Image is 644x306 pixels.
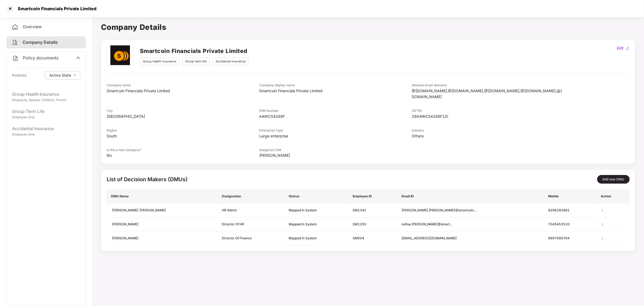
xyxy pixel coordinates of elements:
div: Assigned CSM [259,148,412,153]
th: Action [596,189,630,204]
div: [GEOGRAPHIC_DATA] [107,113,259,119]
img: editIcon [626,47,630,50]
div: AAWCS4288F [259,113,412,119]
span: Director Of HR [222,222,244,226]
div: Employee Only [12,132,80,137]
div: Mapped In System [289,222,344,227]
div: nafisa.[PERSON_NAME]@smart... [401,222,540,227]
div: Accidental insurance [213,58,248,65]
th: Employee ID [349,189,397,204]
img: image%20(1).png [107,45,132,65]
div: [EMAIL_ADDRESS][DOMAIN_NAME] [401,236,540,241]
div: Company name [107,83,259,88]
div: Group Term Life [12,108,80,115]
div: PAN Number [259,108,412,113]
td: [PERSON_NAME] [107,232,218,245]
div: 7045453520 [548,222,592,227]
div: City [107,108,259,113]
div: Company display name [259,83,412,88]
img: manage [601,223,605,226]
img: svg+xml;base64,PHN2ZyB4bWxucz0iaHR0cDovL3d3dy53My5vcmcvMjAwMC9zdmciIHdpZHRoPSIyNCIgaGVpZ2h0PSIyNC... [12,24,18,30]
div: No [107,152,259,158]
div: Group health insurance [140,58,179,65]
div: GSTIN [412,108,564,113]
div: 8296292881 [548,208,592,213]
div: Region [107,128,259,133]
th: DMU Name [107,189,218,204]
div: Employee Only [12,115,80,120]
div: Accidental Insurance [12,125,80,132]
td: [PERSON_NAME] [107,218,218,232]
th: Status [284,189,349,204]
div: South [107,133,259,139]
div: Industry [412,128,564,133]
div: Mapped In System [289,236,344,241]
td: [PERSON_NAME] [PERSON_NAME] [107,204,218,218]
button: Add new DMU [597,175,630,184]
span: Company Details [23,40,58,45]
h2: Smartcoin Financials Private Limited [140,47,247,55]
div: Group term life [182,58,209,65]
div: Allowed email domains [412,83,564,88]
span: down [73,74,76,77]
div: Large enterprise [259,133,412,139]
div: [PERSON_NAME] [259,152,412,158]
div: Mapped In System [289,208,344,213]
div: Enterprise Type [259,128,412,133]
span: up [76,56,80,60]
div: 8867686764 [548,236,592,241]
div: Is this a test company? [107,148,259,153]
div: Smartcoin Financials Private Limited [259,88,412,94]
button: Active Statedown [45,71,80,80]
div: 29AAWCS4288F1ZI [412,113,564,119]
div: Policies [12,72,27,78]
td: SM1342 [349,204,397,218]
div: Employee, Spouse, Children, Parent [12,98,80,103]
th: Email ID [397,189,544,204]
img: svg+xml;base64,PHN2ZyB4bWxucz0iaHR0cDovL3d3dy53My5vcmcvMjAwMC9zdmciIHdpZHRoPSIyNCIgaGVpZ2h0PSIyNC... [12,55,19,62]
h1: Company Details [101,21,635,33]
span: HR Admin [222,208,237,212]
div: @[DOMAIN_NAME],@[DOMAIN_NAME],@[DOMAIN_NAME],@[DOMAIN_NAME],@[DOMAIN_NAME] [412,88,564,100]
div: [PERSON_NAME].[PERSON_NAME]@smartcoin.... [401,208,540,213]
img: manage [601,209,605,212]
img: manage [601,237,605,240]
td: SM004 [349,232,397,245]
div: Edit [616,45,625,51]
div: Group Health Insurance [12,91,80,98]
span: List of Decision Makers (DMUs) [107,176,188,183]
span: Overview [23,24,42,29]
div: Others [412,133,564,139]
td: SM1293 [349,218,397,232]
span: Active State [49,72,71,78]
span: Policy documents [23,55,59,61]
img: svg+xml;base64,PHN2ZyB4bWxucz0iaHR0cDovL3d3dy53My5vcmcvMjAwMC9zdmciIHdpZHRoPSIyNCIgaGVpZ2h0PSIyNC... [12,39,18,46]
div: Smartcoin Financials Private Limited [15,6,96,11]
th: Mobile [544,189,596,204]
th: Designation [218,189,284,204]
div: Smartcoin Financials Private Limited [107,88,259,94]
span: Director Of Finance [222,236,252,240]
